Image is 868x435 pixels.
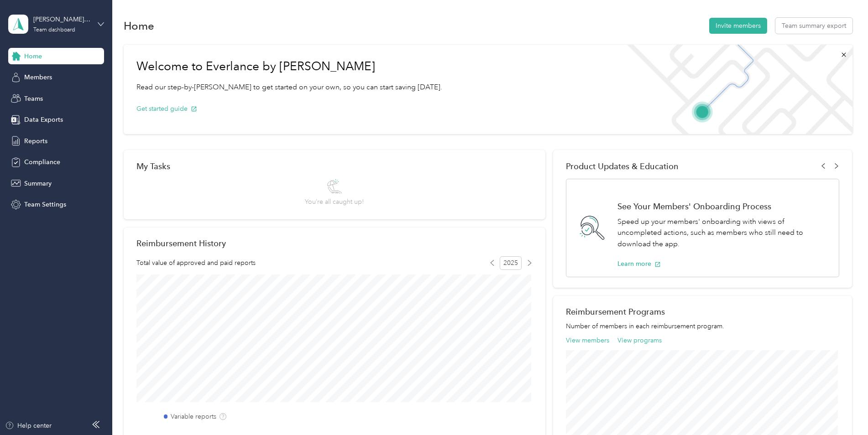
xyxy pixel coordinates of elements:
[618,45,852,134] img: Welcome to everlance
[124,21,154,31] h1: Home
[617,202,829,211] h1: See Your Members' Onboarding Process
[817,384,868,435] iframe: Everlance-gr Chat Button Frame
[24,94,43,104] span: Teams
[136,258,256,268] span: Total value of approved and paid reports
[566,321,839,331] p: Number of members in each reimbursement program.
[709,18,767,34] button: Invite members
[775,18,852,34] button: Team summary export
[24,179,52,188] span: Summary
[33,27,75,33] div: Team dashboard
[136,104,197,114] button: Get started guide
[24,136,47,146] span: Reports
[617,336,662,345] button: View programs
[5,421,52,430] button: Help center
[24,200,66,209] span: Team Settings
[566,307,839,316] h2: Reimbursement Programs
[24,115,63,124] span: Data Exports
[24,72,52,82] span: Members
[24,52,42,61] span: Home
[305,197,364,207] span: You’re all caught up!
[24,157,60,167] span: Compliance
[566,161,679,171] span: Product Updates & Education
[566,336,609,345] button: View members
[617,216,829,250] p: Speed up your members' onboarding with views of uncompleted actions, such as members who still ne...
[136,82,442,93] p: Read our step-by-[PERSON_NAME] to get started on your own, so you can start saving [DATE].
[33,15,90,24] div: [PERSON_NAME] Team
[617,259,661,269] button: Learn more
[171,412,216,421] label: Variable reports
[136,238,226,248] h2: Reimbursement History
[136,59,442,74] h1: Welcome to Everlance by [PERSON_NAME]
[136,161,533,171] div: My Tasks
[500,256,522,270] span: 2025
